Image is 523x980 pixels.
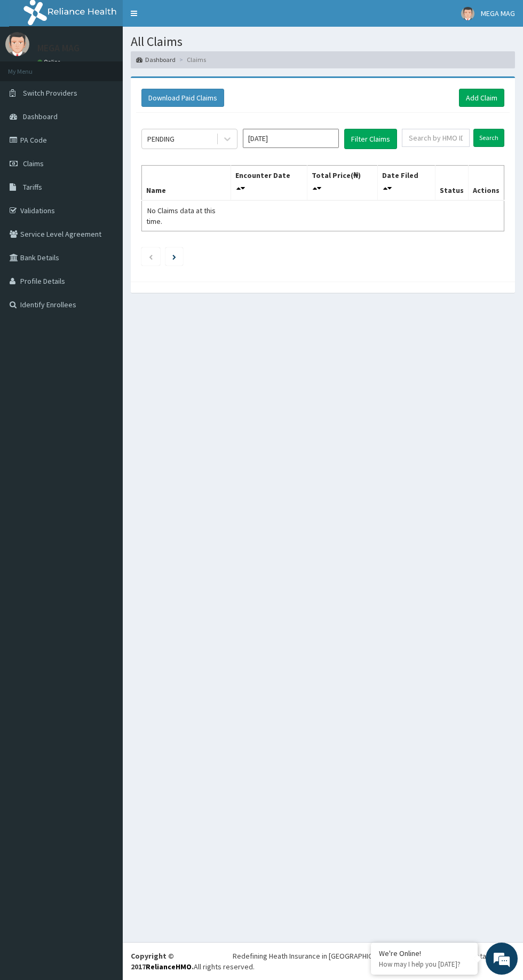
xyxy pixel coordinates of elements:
[23,159,44,168] span: Claims
[131,35,515,49] h1: All Claims
[233,951,515,961] div: Redefining Heath Insurance in [GEOGRAPHIC_DATA] using Telemedicine and Data Science!
[141,89,224,107] button: Download Paid Claims
[136,55,176,64] a: Dashboard
[172,252,176,261] a: Next page
[142,165,231,200] th: Name
[147,134,175,144] div: PENDING
[379,948,470,958] div: We're Online!
[37,58,63,66] a: Online
[37,43,80,53] p: MEGA MAG
[131,951,194,971] strong: Copyright © 2017 .
[177,55,206,64] li: Claims
[23,112,58,121] span: Dashboard
[377,165,435,200] th: Date Filed
[243,129,339,148] input: Select Month and Year
[146,206,216,226] span: No Claims data at this time.
[5,32,29,56] img: User Image
[23,182,42,192] span: Tariffs
[402,129,470,147] input: Search by HMO ID
[468,165,504,200] th: Actions
[231,165,307,200] th: Encounter Date
[146,962,192,971] a: RelianceHMO
[481,9,515,18] span: MEGA MAG
[461,7,474,20] img: User Image
[473,129,504,147] input: Search
[344,129,397,149] button: Filter Claims
[307,165,377,200] th: Total Price(₦)
[459,89,504,107] a: Add Claim
[379,960,470,969] p: How may I help you today?
[23,88,77,98] span: Switch Providers
[123,942,523,980] footer: All rights reserved.
[435,165,468,200] th: Status
[148,252,153,261] a: Previous page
